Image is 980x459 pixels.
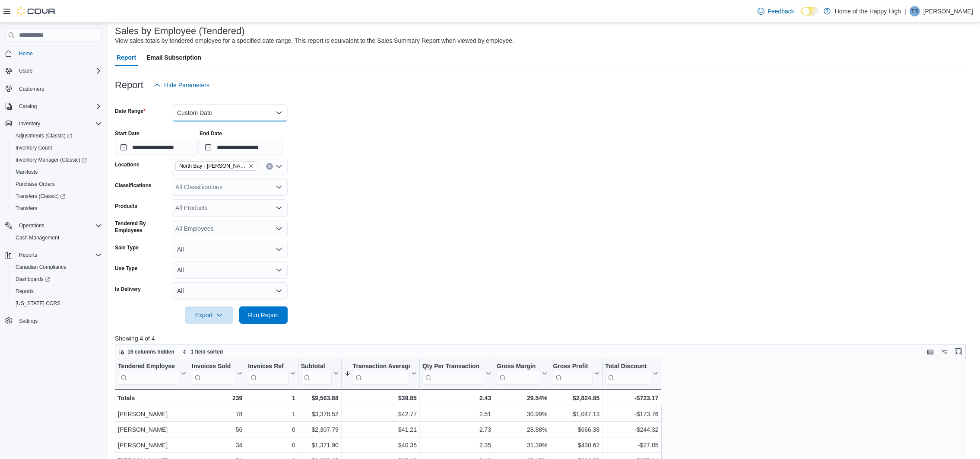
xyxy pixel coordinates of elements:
[192,409,242,419] div: 78
[16,316,102,326] span: Settings
[344,393,417,403] div: $39.85
[301,363,339,385] button: Subtotal
[553,424,599,435] div: $666.38
[605,363,651,385] div: Total Discount
[605,440,658,450] div: -$27.85
[605,393,658,403] div: -$723.17
[12,298,102,309] span: Washington CCRS
[276,184,282,191] button: Open list of options
[16,118,102,129] span: Inventory
[344,363,417,385] button: Transaction Average
[190,306,228,324] span: Export
[9,202,105,214] button: Transfers
[248,363,295,385] button: Invoices Ref
[19,222,44,229] span: Operations
[175,161,257,171] span: North Bay - Thibeault Terrace - Fire & Flower
[353,363,410,371] div: Transaction Average
[2,47,105,60] button: Home
[192,393,242,403] div: 239
[2,65,105,77] button: Users
[923,6,973,16] p: [PERSON_NAME]
[19,86,44,92] span: Customers
[115,26,245,36] h3: Sales by Employee (Tendered)
[422,363,484,385] div: Qty Per Transaction
[16,118,44,129] button: Inventory
[172,282,288,300] button: All
[192,363,242,385] button: Invoices Sold
[301,363,332,371] div: Subtotal
[248,363,288,385] div: Invoices Ref
[422,409,491,419] div: 2.51
[172,261,288,279] button: All
[301,363,332,385] div: Subtotal
[9,261,105,273] button: Canadian Compliance
[422,363,491,385] button: Qty Per Transaction
[12,298,64,309] a: [US_STATE] CCRS
[605,424,658,435] div: -$244.32
[301,409,339,419] div: $3,378.52
[12,179,102,189] span: Purchase Orders
[12,155,90,165] a: Inventory Manager (Classic)
[754,3,798,20] a: Feedback
[172,104,288,121] button: Custom Date
[553,363,599,385] button: Gross Profit
[553,363,593,385] div: Gross Profit
[12,191,69,201] a: Transfers (Classic)
[353,363,410,385] div: Transaction Average
[16,316,41,326] a: Settings
[16,288,34,295] span: Reports
[2,249,105,261] button: Reports
[497,363,540,371] div: Gross Margin
[553,440,599,450] div: $430.62
[248,409,295,419] div: 1
[115,108,146,115] label: Date Range
[16,66,36,76] button: Users
[117,49,136,66] span: Report
[16,250,41,260] button: Reports
[9,130,105,142] a: Adjustments (Classic)
[12,155,102,165] span: Inventory Manager (Classic)
[926,347,936,357] button: Keyboard shortcuts
[16,220,102,231] span: Operations
[118,363,179,385] div: Tendered Employee
[12,262,102,272] span: Canadian Compliance
[9,285,105,297] button: Reports
[16,66,102,76] span: Users
[301,424,339,435] div: $2,307.79
[276,204,282,211] button: Open list of options
[16,83,102,94] span: Customers
[605,363,651,371] div: Total Discount
[12,203,41,214] a: Transfers
[115,347,178,357] button: 16 columns hidden
[553,393,599,403] div: $2,824.85
[200,130,222,137] label: End Date
[2,82,105,95] button: Customers
[146,49,201,66] span: Email Subscription
[497,393,547,403] div: 29.54%
[16,234,59,241] span: Cash Management
[276,225,282,232] button: Open list of options
[497,424,547,435] div: 28.88%
[605,363,658,385] button: Total Discount
[12,274,102,284] span: Dashboards
[192,363,235,385] div: Invoices Sold
[9,273,105,285] a: Dashboards
[164,81,209,89] span: Hide Parameters
[16,156,87,163] span: Inventory Manager (Classic)
[118,440,186,450] div: [PERSON_NAME]
[422,363,484,371] div: Qty Per Transaction
[115,334,974,343] p: Showing 4 of 4
[910,6,920,16] div: Tom Rishaur
[12,233,63,243] a: Cash Management
[422,393,491,403] div: 2.43
[9,154,105,166] a: Inventory Manager (Classic)
[16,101,102,112] span: Catalog
[248,440,295,450] div: 0
[16,132,72,139] span: Adjustments (Classic)
[266,163,273,170] button: Clear input
[16,264,67,271] span: Canadian Compliance
[2,220,105,232] button: Operations
[115,161,140,168] label: Locations
[911,6,918,16] span: TR
[12,143,56,153] a: Inventory Count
